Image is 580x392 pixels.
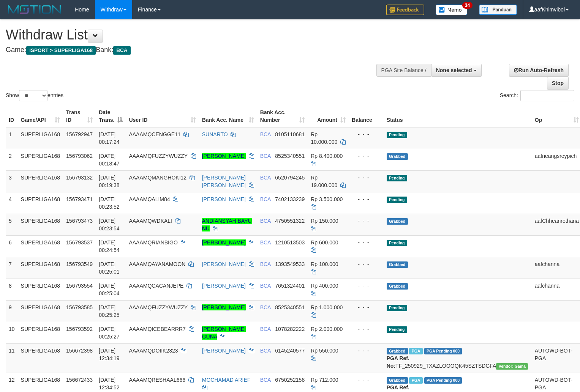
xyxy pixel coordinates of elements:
span: [DATE] 00:23:54 [99,218,120,231]
a: [PERSON_NAME] [202,261,246,267]
a: [PERSON_NAME] [202,283,246,289]
span: 156672398 [66,348,93,354]
label: Show entries [6,90,63,101]
td: SUPERLIGA168 [18,257,63,279]
select: Showentries [19,90,47,101]
span: Grabbed [387,261,408,268]
span: Pending [387,197,407,203]
a: Run Auto-Refresh [509,64,569,77]
span: AAAAMQICEBEARRR7 [129,326,185,332]
span: Rp 8.400.000 [311,153,343,159]
td: 1 [6,127,18,149]
button: None selected [431,64,482,77]
th: User ID: activate to sort column ascending [126,105,199,127]
span: BCA [260,153,271,159]
td: 3 [6,170,18,192]
div: - - - [352,239,381,246]
th: Status [384,105,532,127]
a: SUNARTO [202,131,228,137]
td: SUPERLIGA168 [18,343,63,373]
a: [PERSON_NAME] [202,304,246,310]
span: Copy 8105110681 to clipboard [275,131,305,137]
span: [DATE] 00:25:27 [99,326,120,340]
th: Amount: activate to sort column ascending [308,105,349,127]
div: - - - [352,376,381,384]
img: MOTION_logo.png [6,4,63,15]
span: [DATE] 00:25:04 [99,283,120,296]
td: SUPERLIGA168 [18,235,63,257]
span: AAAAMQRIANBIGO [129,239,177,246]
span: 156793473 [66,218,93,224]
span: Rp 400.000 [311,283,338,289]
span: Copy 6750252158 to clipboard [275,377,305,383]
span: Pending [387,175,407,181]
span: 156793585 [66,304,93,310]
a: [PERSON_NAME] [202,153,246,159]
a: [PERSON_NAME] [202,239,246,246]
span: 34 [462,2,473,9]
span: 156792947 [66,131,93,137]
a: ANDIANSYAH BAYU NU [202,218,252,231]
a: [PERSON_NAME] [202,348,246,354]
span: Rp 2.000.000 [311,326,343,332]
span: Vendor URL: https://trx31.1velocity.biz [496,363,528,370]
span: AAAAMQCENGGE11 [129,131,180,137]
span: [DATE] 00:25:25 [99,304,120,318]
span: [DATE] 12:34:52 [99,377,120,390]
span: [DATE] 12:34:19 [99,348,120,361]
span: Copy 1210513503 to clipboard [275,239,305,246]
td: SUPERLIGA168 [18,170,63,192]
span: Copy 1078282222 to clipboard [275,326,305,332]
span: BCA [260,131,271,137]
span: [DATE] 00:19:38 [99,175,120,188]
span: PGA Pending [424,348,462,354]
span: 156793062 [66,153,93,159]
span: 156672433 [66,377,93,383]
div: - - - [352,304,381,311]
td: SUPERLIGA168 [18,127,63,149]
span: Copy 6520794245 to clipboard [275,175,305,181]
div: - - - [352,152,381,160]
span: Pending [387,305,407,311]
td: 11 [6,343,18,373]
th: Balance [349,105,384,127]
span: Rp 150.000 [311,218,338,224]
span: Copy 8525340551 to clipboard [275,304,305,310]
span: Rp 3.500.000 [311,196,343,202]
td: SUPERLIGA168 [18,279,63,300]
div: - - - [352,131,381,138]
span: AAAAMQMANGHOKI12 [129,175,186,181]
td: 10 [6,322,18,343]
h1: Withdraw List [6,27,379,43]
span: Rp 712.000 [311,377,338,383]
td: SUPERLIGA168 [18,322,63,343]
span: AAAAMQFUZZYWUZZY [129,304,188,310]
img: panduan.png [479,5,517,15]
td: 5 [6,214,18,235]
span: Rp 100.000 [311,261,338,267]
span: BCA [260,377,271,383]
h4: Game: Bank: [6,46,379,54]
span: BCA [260,261,271,267]
a: MOCHAMAD ARIEF [202,377,251,383]
span: Pending [387,132,407,138]
span: AAAAMQCACANJEPE [129,283,183,289]
th: ID [6,105,18,127]
td: 4 [6,192,18,214]
td: SUPERLIGA168 [18,214,63,235]
span: Rp 19.000.000 [311,175,337,188]
td: TF_250929_TXAZLOOOQK45SZTSDGFA [384,343,532,373]
div: - - - [352,282,381,290]
span: Grabbed [387,153,408,160]
th: Trans ID: activate to sort column ascending [63,105,96,127]
span: None selected [436,67,472,73]
a: [PERSON_NAME] [PERSON_NAME] [202,175,246,188]
span: Marked by aafsoycanthlai [409,348,422,354]
span: BCA [260,196,271,202]
span: Copy 8525340551 to clipboard [275,153,305,159]
td: SUPERLIGA168 [18,149,63,170]
th: Bank Acc. Number: activate to sort column ascending [257,105,308,127]
span: 156793554 [66,283,93,289]
a: [PERSON_NAME] GUNA [202,326,246,340]
span: BCA [260,348,271,354]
